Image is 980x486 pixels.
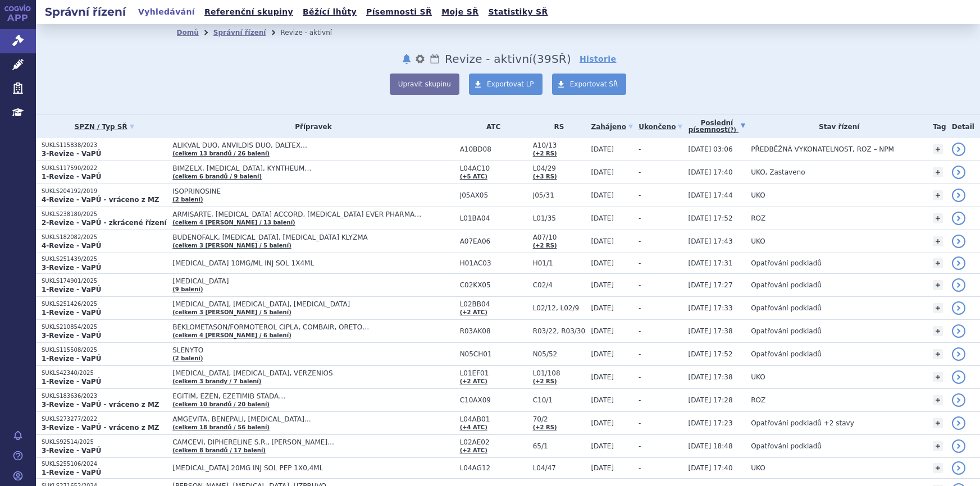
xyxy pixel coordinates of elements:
span: [DATE] [591,237,614,245]
a: + [933,167,943,177]
span: UKO, Zastaveno [751,168,805,176]
a: (+5 ATC) [460,173,487,180]
p: SUKLS251439/2025 [42,255,167,263]
a: Referenční skupiny [201,4,297,20]
span: [DATE] 17:52 [689,350,733,358]
span: - [639,396,641,404]
a: detail [952,143,965,156]
span: Revize - aktivní [445,52,532,66]
span: 70/2 [533,415,586,423]
span: [DATE] [591,304,614,312]
a: Správní řízení [213,29,266,36]
a: + [933,349,943,359]
span: C02/4 [533,281,586,289]
span: [MEDICAL_DATA] [172,277,453,285]
p: SUKLS204192/2019 [42,187,167,195]
a: (celkem 3 [PERSON_NAME] / 5 balení) [172,242,291,249]
span: C10AX09 [460,396,527,404]
a: + [933,418,943,428]
span: PŘEDBĚŽNÁ VYKONATELNOST, ROZ – NPM [751,145,894,153]
strong: 1-Revize - VaPÚ [42,309,101,317]
span: BEKLOMETASON/FORMOTEROL CIPLA, COMBAIR, ORETO… [172,323,453,331]
span: A10BD08 [460,145,527,153]
span: [DATE] [591,259,614,267]
p: SUKLS42340/2025 [42,369,167,377]
span: UKO [751,464,765,472]
span: - [639,350,641,358]
span: [DATE] 17:38 [689,327,733,335]
p: SUKLS183636/2023 [42,392,167,400]
span: [DATE] 17:44 [689,191,733,199]
span: C10/1 [533,396,586,404]
span: [DATE] [591,214,614,222]
p: SUKLS182082/2025 [42,233,167,241]
th: RS [527,115,586,138]
p: SUKLS174901/2025 [42,277,167,285]
a: detail [952,347,965,361]
h2: Správní řízení [36,4,135,20]
span: 65/1 [533,442,586,450]
span: Exportovat SŘ [570,80,618,88]
span: L01EF01 [460,369,527,377]
span: BIMZELX, [MEDICAL_DATA], KYNTHEUM… [172,164,453,172]
span: [DATE] [591,145,614,153]
a: (celkem 3 [PERSON_NAME] / 5 balení) [172,309,291,315]
a: detail [952,235,965,248]
span: ALIKVAL DUO, ANVILDIS DUO, DALTEX… [172,141,453,149]
span: Opatřování podkladů [751,281,822,289]
strong: 3-Revize - VaPÚ - vráceno z MZ [42,401,159,409]
a: + [933,144,943,154]
span: SLENYTO [172,346,453,354]
span: C02KX05 [460,281,527,289]
span: [DATE] 17:43 [689,237,733,245]
a: (+2 RS) [533,424,557,430]
a: SPZN / Typ SŘ [42,119,167,135]
span: - [639,327,641,335]
span: [DATE] [591,464,614,472]
th: Detail [946,115,980,138]
a: detail [952,324,965,338]
strong: 3-Revize - VaPÚ [42,150,101,158]
span: L01BA04 [460,214,527,222]
span: L02AE02 [460,438,527,446]
span: L01/108 [533,369,586,377]
span: L04AG12 [460,464,527,472]
a: (celkem 4 [PERSON_NAME] / 6 balení) [172,332,291,338]
span: - [639,304,641,312]
a: (+2 ATC) [460,447,487,453]
span: - [639,281,641,289]
p: SUKLS255106/2024 [42,460,167,468]
span: Opatřování podkladů [751,350,822,358]
a: (9 balení) [172,286,203,292]
span: R03/22, R03/30 [533,327,586,335]
p: SUKLS115508/2025 [42,346,167,354]
span: [DATE] 17:38 [689,373,733,381]
a: Statistiky SŘ [485,4,551,20]
strong: 1-Revize - VaPÚ [42,355,101,363]
span: N05CH01 [460,350,527,358]
span: L01/35 [533,214,586,222]
span: [DATE] 17:33 [689,304,733,312]
a: Historie [580,53,617,65]
a: + [933,190,943,200]
strong: 1-Revize - VaPÚ [42,173,101,181]
strong: 1-Revize - VaPÚ [42,286,101,294]
strong: 4-Revize - VaPÚ - vráceno z MZ [42,196,159,204]
a: (celkem 4 [PERSON_NAME] / 13 balení) [172,219,295,226]
span: - [639,168,641,176]
a: (+2 RS) [533,242,557,249]
strong: 3-Revize - VaPÚ [42,332,101,340]
p: SUKLS273277/2022 [42,415,167,423]
a: (+3 RS) [533,173,557,180]
span: [DATE] 17:40 [689,168,733,176]
span: J05/31 [533,191,586,199]
span: Exportovat LP [487,80,534,88]
button: notifikace [401,52,412,66]
a: + [933,372,943,382]
span: AMGEVITA, BENEPALI, [MEDICAL_DATA]… [172,415,453,423]
th: ATC [454,115,527,138]
a: detail [952,189,965,202]
a: detail [952,166,965,179]
strong: 1-Revize - VaPÚ [42,378,101,386]
span: [MEDICAL_DATA], [MEDICAL_DATA], [MEDICAL_DATA] [172,300,453,308]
